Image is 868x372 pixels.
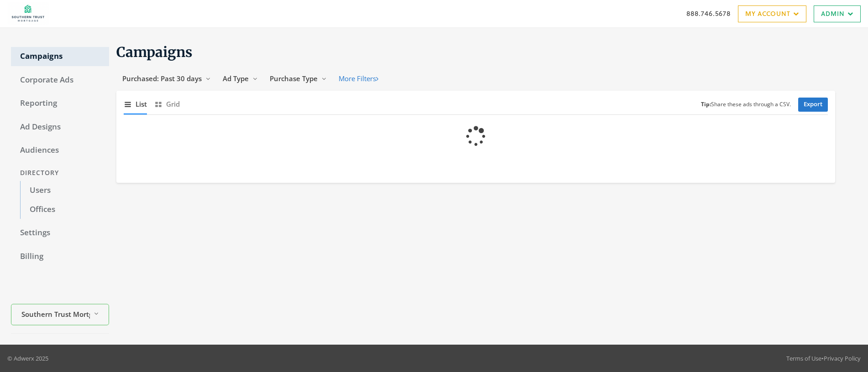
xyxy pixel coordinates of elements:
button: Purchased: Past 30 days [116,70,217,87]
small: Share these ads through a CSV. [701,100,791,109]
p: © Adwerx 2025 [7,354,48,363]
img: Adwerx [7,2,49,25]
button: Ad Type [217,70,264,87]
a: Audiences [11,141,109,160]
button: Grid [154,94,180,114]
span: Southern Trust Mortgage [21,309,90,319]
a: Reporting [11,94,109,113]
a: Campaigns [11,47,109,66]
a: Terms of Use [786,354,821,362]
button: More Filters [333,70,384,87]
a: Export [798,98,828,112]
span: List [136,99,147,109]
span: Purchase Type [270,74,318,83]
button: Purchase Type [264,70,333,87]
a: Settings [11,223,109,243]
span: Grid [166,99,180,109]
a: Corporate Ads [11,71,109,90]
span: Ad Type [223,74,249,83]
a: 888.746.5678 [686,9,731,18]
a: My Account [738,5,806,22]
div: • [786,354,861,363]
button: Southern Trust Mortgage [11,304,109,325]
a: Ad Designs [11,118,109,137]
a: Admin [814,5,861,22]
a: Offices [20,200,109,219]
a: Users [20,181,109,200]
span: Campaigns [116,43,193,61]
b: Tip: [701,100,711,108]
div: Directory [11,165,109,181]
span: Purchased: Past 30 days [122,74,202,83]
a: Privacy Policy [824,354,861,362]
button: List [124,94,147,114]
a: Billing [11,247,109,266]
